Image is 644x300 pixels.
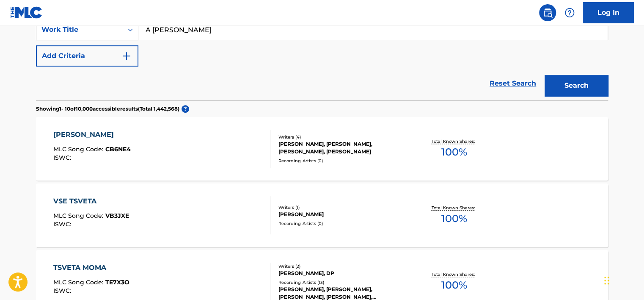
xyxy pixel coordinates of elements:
span: MLC Song Code : [53,278,105,286]
span: ? [182,105,189,113]
span: MLC Song Code : [53,145,105,153]
a: Log In [583,2,634,23]
span: 100 % [441,278,467,293]
p: Total Known Shares: [431,138,476,144]
div: চ্যাট উইজেট [602,259,644,300]
img: search [542,8,553,18]
span: ISWC : [53,220,73,228]
span: TE7X3O [105,278,129,286]
a: Public Search [539,4,556,21]
div: Writers ( 4 ) [278,134,406,140]
div: [PERSON_NAME], DP [278,269,406,277]
img: MLC Logo [10,6,43,19]
div: VSE TSVETA [53,196,129,206]
a: [PERSON_NAME]MLC Song Code:CB6NE4ISWC:Writers (4)[PERSON_NAME], [PERSON_NAME], [PERSON_NAME], [PE... [36,117,608,181]
div: [PERSON_NAME] [53,130,131,140]
div: [PERSON_NAME] [278,211,406,218]
span: MLC Song Code : [53,212,105,219]
div: Writers ( 2 ) [278,263,406,269]
span: ISWC : [53,154,73,161]
p: Showing 1 - 10 of 10,000 accessible results (Total 1,442,568 ) [36,105,179,113]
a: VSE TSVETAMLC Song Code:VB3JXEISWC:Writers (1)[PERSON_NAME]Recording Artists (0)Total Known Share... [36,183,608,247]
div: [PERSON_NAME], [PERSON_NAME], [PERSON_NAME], [PERSON_NAME] [278,140,406,156]
div: Help [561,4,578,21]
div: Recording Artists ( 13 ) [278,279,406,286]
a: Reset Search [485,74,540,93]
form: Search Form [36,19,608,100]
div: Writers ( 1 ) [278,204,406,211]
div: Recording Artists ( 0 ) [278,220,406,227]
span: ISWC : [53,287,73,294]
button: Add Criteria [36,45,138,67]
iframe: Chat Widget [602,259,644,300]
span: VB3JXE [105,212,129,219]
div: Work Title [41,25,118,35]
div: TSVETA MOMA [53,263,129,273]
img: help [564,8,575,18]
div: Recording Artists ( 0 ) [278,158,406,164]
button: Search [545,75,608,96]
span: 100 % [441,211,467,226]
img: 9d2ae6d4665cec9f34b9.svg [121,51,132,61]
span: 100 % [441,144,467,160]
div: টেনে আনুন [604,268,609,293]
p: Total Known Shares: [431,205,476,211]
p: Total Known Shares: [431,271,476,278]
span: CB6NE4 [105,145,131,153]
